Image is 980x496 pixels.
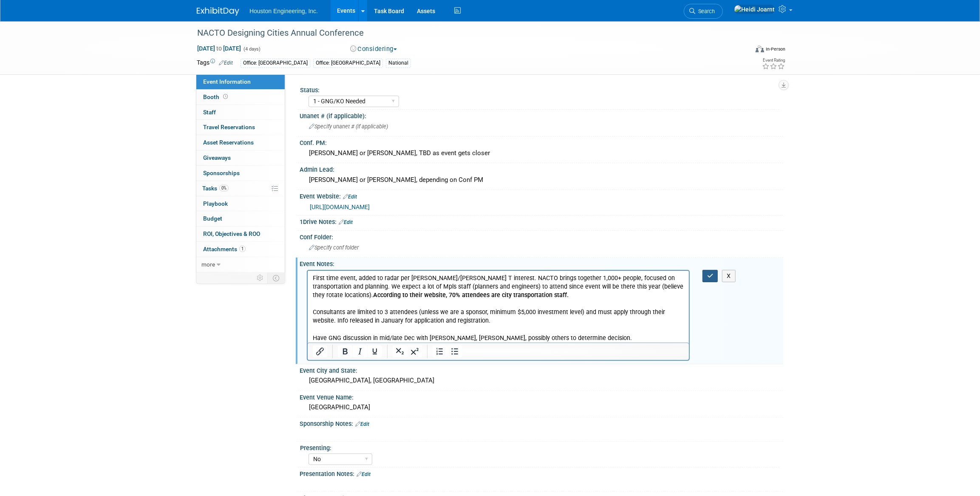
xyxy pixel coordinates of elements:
div: 1Drive Notes: [300,215,783,227]
div: NACTO Designing Cities Annual Conference [194,26,735,41]
button: Superscript [408,346,422,357]
a: Playbook [196,196,285,211]
a: Sponsorships [196,166,285,181]
span: more [201,261,215,268]
button: Bold [338,346,352,357]
iframe: Rich Text Area [308,271,689,343]
a: Edit [219,60,233,66]
span: Attachments [203,246,246,252]
div: [PERSON_NAME] or [PERSON_NAME], TBD as event gets closer [306,147,777,160]
img: ExhibitDay [197,7,239,16]
a: Edit [343,194,357,200]
div: Event Rating [762,58,785,62]
span: Search [695,8,715,14]
a: Tasks0% [196,181,285,196]
div: Office: [GEOGRAPHIC_DATA] [313,59,383,68]
a: [URL][DOMAIN_NAME] [310,204,370,210]
button: Italic [353,346,367,357]
a: Staff [196,105,285,120]
div: Conf Folder: [300,231,783,241]
div: Sponsorship Notes: [300,417,783,428]
div: Conf. PM: [300,136,783,147]
button: X [722,270,736,282]
div: [GEOGRAPHIC_DATA] [306,401,777,414]
span: Booth not reserved yet [221,94,229,100]
a: Attachments1 [196,242,285,257]
span: Tasks [202,185,229,192]
button: Insert/edit link [313,346,327,357]
td: Tags [197,58,233,68]
span: Budget [203,215,222,222]
div: Presenting: [300,442,779,452]
span: 1 [239,246,246,252]
span: ROI, Objectives & ROO [203,230,260,237]
span: (4 days) [243,46,261,52]
div: Unanet # (if applicable): [300,110,783,120]
img: Heidi Joarnt [734,5,775,14]
div: Presentation Notes: [300,468,783,479]
span: Booth [203,94,229,100]
span: 0% [219,185,229,191]
button: Underline [368,346,382,357]
a: Budget [196,211,285,226]
a: Edit [355,421,369,427]
a: Asset Reservations [196,135,285,150]
span: Houston Engineering, Inc. [249,8,318,14]
a: Booth [196,90,285,105]
span: [DATE] [DATE] [197,45,241,52]
a: Event Information [196,74,285,89]
span: Specify conf folder [309,244,359,251]
a: Edit [357,471,371,477]
a: Travel Reservations [196,120,285,135]
span: Specify unanet # (if applicable) [309,123,388,130]
div: Event Website: [300,190,783,201]
div: [GEOGRAPHIC_DATA], [GEOGRAPHIC_DATA] [306,374,777,387]
button: Subscript [393,346,407,357]
div: Event City and State: [300,364,783,375]
button: Considering [347,45,400,54]
span: Travel Reservations [203,124,255,130]
div: Event Format [698,44,785,57]
div: Event Notes: [300,258,783,268]
span: Giveaways [203,154,231,161]
a: Edit [339,219,353,225]
div: National [386,59,411,68]
a: more [196,257,285,272]
td: Personalize Event Tab Strip [253,272,268,283]
div: In-Person [765,46,785,52]
span: to [215,45,223,52]
span: Playbook [203,200,228,207]
a: Search [684,4,723,19]
span: Asset Reservations [203,139,254,146]
span: Staff [203,109,216,116]
button: Numbered list [433,346,447,357]
img: Format-Inperson.png [756,45,764,52]
div: Status: [300,84,779,94]
button: Bullet list [448,346,462,357]
span: Event Information [203,78,251,85]
td: Toggle Event Tabs [268,272,285,283]
div: Admin Lead: [300,163,783,174]
a: ROI, Objectives & ROO [196,227,285,241]
div: Office: [GEOGRAPHIC_DATA] [241,59,310,68]
a: Giveaways [196,150,285,165]
div: [PERSON_NAME] or [PERSON_NAME], depending on Conf PM [306,173,777,187]
div: Event Venue Name: [300,391,783,402]
span: Sponsorships [203,170,240,176]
